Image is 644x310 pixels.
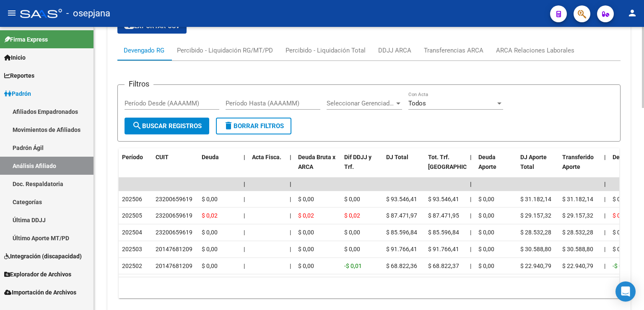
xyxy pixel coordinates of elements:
[613,212,628,219] span: $ 0,01
[202,263,218,269] span: $ 0,00
[244,246,245,252] span: |
[470,196,471,202] span: |
[475,148,517,185] datatable-header-cell: Deuda Aporte
[244,263,245,269] span: |
[613,229,628,236] span: $ 0,00
[249,148,286,185] datatable-header-cell: Acta Fisca.
[383,148,425,185] datatable-header-cell: DJ Total
[615,281,636,302] div: Open Intercom Messenger
[520,212,551,219] span: $ 29.157,32
[478,246,494,252] span: $ 0,00
[122,212,142,219] span: 202505
[470,229,471,236] span: |
[386,196,417,202] span: $ 93.546,41
[177,46,273,55] div: Percibido - Liquidación RG/MT/PD
[4,53,26,62] span: Inicio
[122,263,142,269] span: 202502
[4,71,34,80] span: Reportes
[298,263,314,269] span: $ 0,00
[520,154,547,170] span: DJ Aporte Total
[425,148,467,185] datatable-header-cell: Tot. Trf. Bruto
[244,154,245,160] span: |
[290,196,291,202] span: |
[604,246,605,252] span: |
[124,46,164,55] div: Devengado RG
[627,8,637,18] mat-icon: person
[478,263,494,269] span: $ 0,00
[604,196,605,202] span: |
[604,181,606,187] span: |
[341,148,383,185] datatable-header-cell: Dif DDJJ y Trf.
[4,89,31,98] span: Padrón
[290,246,291,252] span: |
[478,212,494,219] span: $ 0,00
[604,154,606,160] span: |
[132,122,202,130] span: Buscar Registros
[386,229,417,236] span: $ 85.596,84
[562,212,593,219] span: $ 29.157,32
[132,121,142,131] mat-icon: search
[604,263,605,269] span: |
[344,154,371,170] span: Dif DDJJ y Trf.
[4,252,82,261] span: Integración (discapacidad)
[125,78,153,90] h3: Filtros
[124,22,180,30] span: Exportar CSV
[7,8,17,18] mat-icon: menu
[470,212,471,219] span: |
[520,196,551,202] span: $ 31.182,14
[562,263,593,269] span: $ 22.940,79
[386,246,417,252] span: $ 91.766,41
[125,118,209,134] button: Buscar Registros
[156,211,192,221] div: 23200659619
[298,212,314,219] span: $ 0,02
[122,246,142,252] span: 202503
[520,263,551,269] span: $ 22.940,79
[386,263,417,269] span: $ 68.822,36
[559,148,601,185] datatable-header-cell: Transferido Aporte
[156,228,192,237] div: 23200659619
[408,100,426,107] span: Todos
[386,212,417,219] span: $ 87.471,97
[562,154,594,170] span: Transferido Aporte
[467,148,475,185] datatable-header-cell: |
[601,148,609,185] datatable-header-cell: |
[244,181,245,187] span: |
[424,46,483,55] div: Transferencias ARCA
[327,100,395,107] span: Seleccionar Gerenciador
[470,181,472,187] span: |
[428,229,459,236] span: $ 85.596,84
[66,4,110,23] span: - osepjana
[562,196,593,202] span: $ 31.182,14
[344,212,360,219] span: $ 0,02
[298,196,314,202] span: $ 0,00
[613,263,630,269] span: -$ 0,01
[496,46,574,55] div: ARCA Relaciones Laborales
[198,148,240,185] datatable-header-cell: Deuda
[156,261,192,271] div: 20147681209
[156,194,192,204] div: 23200659619
[286,148,295,185] datatable-header-cell: |
[4,270,71,279] span: Explorador de Archivos
[478,229,494,236] span: $ 0,00
[604,212,605,219] span: |
[344,229,360,236] span: $ 0,00
[252,154,281,160] span: Acta Fisca.
[244,212,245,219] span: |
[613,196,628,202] span: $ 0,00
[517,148,559,185] datatable-header-cell: DJ Aporte Total
[240,148,249,185] datatable-header-cell: |
[244,196,245,202] span: |
[478,154,496,170] span: Deuda Aporte
[290,154,291,160] span: |
[604,229,605,236] span: |
[428,212,459,219] span: $ 87.471,95
[202,154,219,160] span: Deuda
[122,229,142,236] span: 202504
[386,154,408,160] span: DJ Total
[290,212,291,219] span: |
[4,288,76,297] span: Importación de Archivos
[298,246,314,252] span: $ 0,00
[428,246,459,252] span: $ 91.766,41
[562,246,593,252] span: $ 30.588,80
[202,196,218,202] span: $ 0,00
